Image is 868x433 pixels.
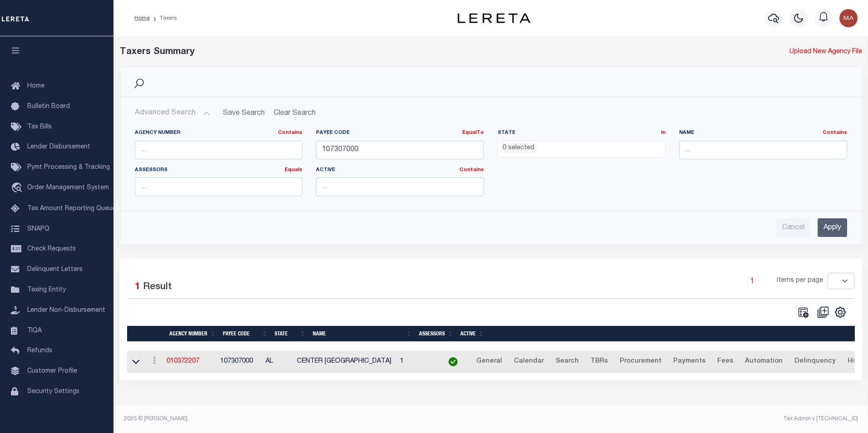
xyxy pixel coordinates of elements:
[790,354,840,369] a: Delinquency
[679,129,847,137] label: Name
[27,389,79,395] span: Security Settings
[27,327,42,334] span: TIQA
[27,83,44,89] span: Home
[472,354,506,369] a: General
[27,206,116,212] span: Tax Amount Reporting Queue
[27,287,66,293] span: Taxing Entity
[459,167,484,172] a: Contains
[498,129,666,137] label: State
[143,280,172,295] label: Result
[117,415,491,423] div: 2025 © [PERSON_NAME].
[262,351,294,373] td: AL
[789,47,862,57] a: Upload New Agency File
[27,368,77,374] span: Customer Profile
[135,282,140,292] span: 1
[134,15,150,21] a: Home
[741,354,787,369] a: Automation
[458,13,530,23] img: logo-dark.svg
[510,354,548,369] a: Calendar
[316,167,484,174] label: Active
[27,246,76,252] span: Check Requests
[27,103,70,110] span: Bulletin Board
[219,326,271,342] th: Payee Code: activate to sort column ascending
[679,141,847,159] input: ...
[27,124,52,130] span: Tax Bills
[777,276,823,286] span: Items per page
[285,167,302,172] a: Equals
[316,129,484,137] label: Payee Code
[135,129,303,137] label: Agency Number
[415,326,457,342] th: Assessors: activate to sort column ascending
[309,326,415,342] th: Name: activate to sort column ascending
[462,130,484,135] a: EqualTo
[271,326,309,342] th: State: activate to sort column ascending
[661,130,666,135] a: In
[713,354,737,369] a: Fees
[135,167,303,174] label: Assessors
[135,141,303,159] input: ...
[11,182,25,194] i: travel_explore
[27,307,105,314] span: Lender Non-Disbursement
[217,351,262,373] td: 107307000
[135,177,303,196] input: ...
[27,185,109,191] span: Order Management System
[27,226,49,232] span: SNAPQ
[120,45,673,59] div: Taxers Summary
[823,130,847,135] a: Contains
[552,354,583,369] a: Search
[839,9,858,27] img: svg+xml;base64,PHN2ZyB4bWxucz0iaHR0cDovL3d3dy53My5vcmcvMjAwMC9zdmciIHBvaW50ZXItZXZlbnRzPSJub25lIi...
[27,266,83,273] span: Delinquent Letters
[167,358,199,364] a: 010372207
[27,348,52,354] span: Refunds
[293,351,396,373] td: CENTER [GEOGRAPHIC_DATA]
[135,104,210,122] button: Advanced Search
[396,351,438,373] td: 1
[669,354,710,369] a: Payments
[27,164,110,171] span: Pymt Processing & Tracking
[616,354,666,369] a: Procurement
[27,144,90,150] span: Lender Disbursement
[150,14,177,22] li: Taxers
[278,130,302,135] a: Contains
[457,326,488,342] th: Active: activate to sort column ascending
[500,143,537,153] li: 0 selected
[818,218,847,237] input: Apply
[166,326,219,342] th: Agency Number: activate to sort column ascending
[776,218,810,237] input: Cancel
[316,177,484,196] input: ...
[587,354,612,369] a: TBRs
[316,141,484,159] input: ...
[747,276,757,286] a: 1
[449,357,458,366] img: check-icon-green.svg
[498,415,858,423] div: Tax Admin v.[TECHNICAL_ID]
